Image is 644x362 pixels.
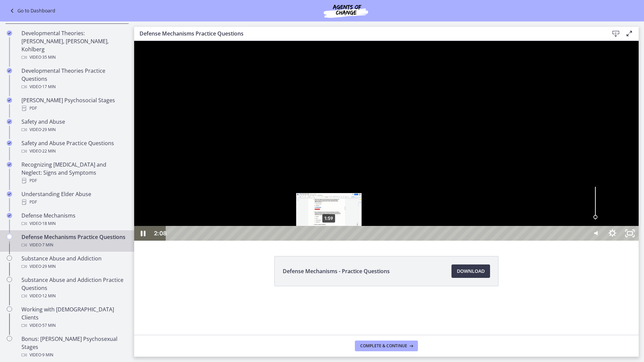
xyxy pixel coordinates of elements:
span: Defense Mechanisms - Practice Questions [283,267,390,275]
div: Recognizing [MEDICAL_DATA] and Neglect: Signs and Symptoms [21,161,126,185]
div: Developmental Theories: [PERSON_NAME], [PERSON_NAME], Kohlberg [21,29,126,61]
div: Video [21,241,126,249]
div: Safety and Abuse Practice Questions [21,139,126,155]
span: · 18 min [41,220,56,228]
i: Completed [7,191,12,197]
i: Completed [7,119,12,124]
span: · 7 min [41,241,53,249]
span: · 22 min [41,147,56,155]
button: Complete & continue [355,341,418,351]
span: · 35 min [41,53,56,61]
div: Bonus: [PERSON_NAME] Psychosexual Stages [21,335,126,359]
div: [PERSON_NAME] Psychosocial Stages [21,96,126,112]
div: Video [21,262,126,270]
i: Completed [7,140,12,146]
div: Volume [453,139,470,185]
i: Completed [7,98,12,103]
div: Substance Abuse and Addiction Practice Questions [21,276,126,300]
img: Agents of Change Social Work Test Prep [306,3,386,19]
div: Defense Mechanisms [21,212,126,228]
span: Download [457,267,485,275]
button: Show settings menu [470,185,487,200]
div: Understanding Elder Abuse [21,190,126,206]
div: Defense Mechanisms Practice Questions [21,233,126,249]
button: Mute [452,185,470,200]
a: Download [451,264,490,278]
div: PDF [21,104,126,112]
span: · 57 min [41,321,56,329]
div: Video [21,53,126,61]
span: · 17 min [41,83,56,91]
span: Complete & continue [360,343,407,349]
div: Video [21,126,126,134]
i: Completed [7,31,12,36]
i: Completed [7,68,12,73]
span: · 29 min [41,262,56,270]
div: Video [21,321,126,329]
div: PDF [21,177,126,185]
div: Video [21,351,126,359]
div: Video [21,147,126,155]
div: Video [21,83,126,91]
h3: Defense Mechanisms Practice Questions [140,29,598,38]
div: Video [21,292,126,300]
i: Completed [7,162,12,167]
span: · 12 min [41,292,56,300]
iframe: Video Lesson [134,41,639,241]
div: Video [21,220,126,228]
div: Developmental Theories Practice Questions [21,67,126,91]
div: Substance Abuse and Addiction [21,254,126,270]
div: Working with [DEMOGRAPHIC_DATA] Clients [21,305,126,329]
span: · 29 min [41,126,56,134]
i: Completed [7,213,12,218]
div: Safety and Abuse [21,118,126,134]
a: Go to Dashboard [8,7,55,15]
div: PDF [21,198,126,206]
button: Unfullscreen [487,185,504,200]
span: · 9 min [41,351,53,359]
